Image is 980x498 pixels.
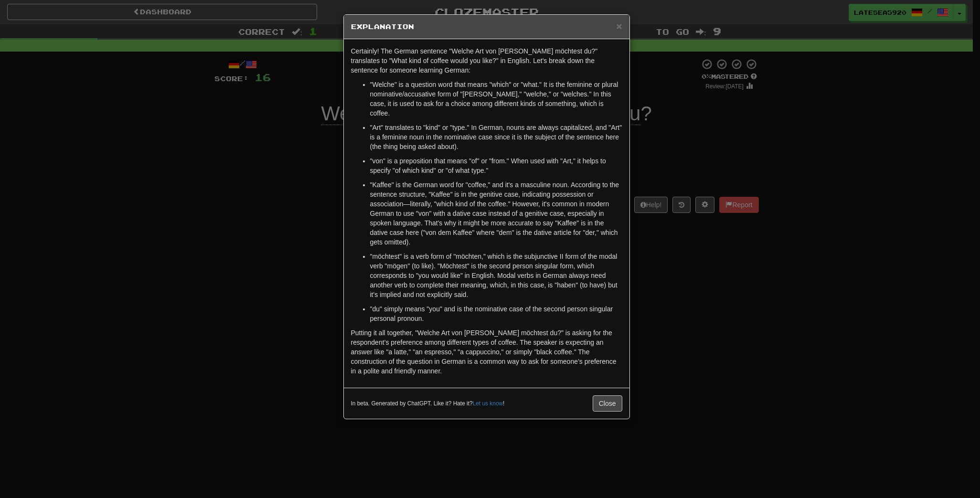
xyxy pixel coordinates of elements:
[370,80,622,118] p: "Welche" is a question word that means "which" or "what." It is the feminine or plural nominative...
[616,21,622,31] button: Close
[351,400,505,408] small: In beta. Generated by ChatGPT. Like it? Hate it? !
[616,21,622,32] span: ×
[370,156,622,175] p: "von" is a preposition that means "of" or "from." When used with "Art," it helps to specify "of w...
[351,46,622,75] p: Certainly! The German sentence "Welche Art von [PERSON_NAME] möchtest du?" translates to "What ki...
[473,400,503,407] a: Let us know
[370,123,622,151] p: "Art" translates to "kind" or "type." In German, nouns are always capitalized, and "Art" is a fem...
[370,304,622,323] p: "du" simply means "you" and is the nominative case of the second person singular personal pronoun.
[593,395,622,412] button: Close
[351,22,622,32] h5: Explanation
[370,252,622,299] p: "möchtest" is a verb form of "möchten," which is the subjunctive II form of the modal verb "mögen...
[351,328,622,376] p: Putting it all together, "Welche Art von [PERSON_NAME] möchtest du?" is asking for the respondent...
[370,180,622,247] p: "Kaffee" is the German word for "coffee," and it's a masculine noun. According to the sentence st...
